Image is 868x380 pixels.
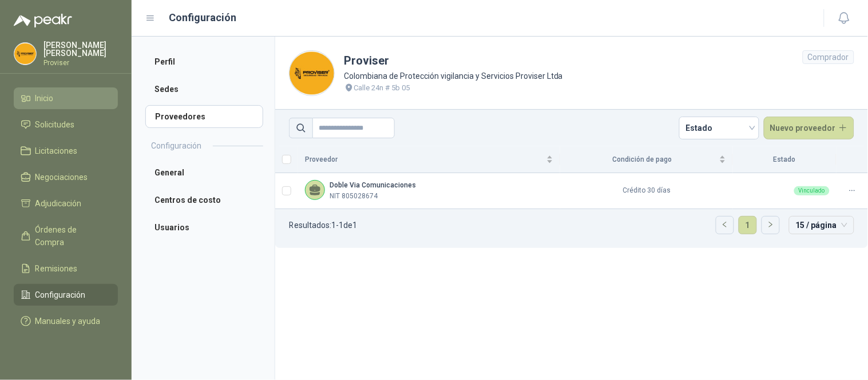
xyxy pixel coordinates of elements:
li: 1 [739,216,757,234]
span: left [722,221,728,228]
span: Proveedor [305,154,544,165]
b: Doble Via Comunicaciones [330,181,416,189]
p: [PERSON_NAME] [PERSON_NAME] [43,41,118,57]
a: Proveedores [145,105,263,128]
button: right [762,217,779,234]
h1: Proviser [344,52,563,70]
div: Vinculado [794,186,830,195]
a: Licitaciones [14,140,118,162]
span: Manuales y ayuda [35,315,101,327]
p: NIT 805028674 [330,191,378,202]
a: Remisiones [14,258,118,279]
img: Logo peakr [14,14,72,27]
a: Configuración [14,284,118,306]
p: Colombiana de Protección vigilancia y Servicios Proviser Ltda [344,70,563,82]
a: Manuales y ayuda [14,310,118,332]
p: Calle 24n # 5b 05 [354,82,410,94]
a: Adjudicación [14,193,118,214]
button: Nuevo proveedor [764,117,855,139]
span: Negociaciones [35,171,88,183]
td: Crédito 30 días [560,173,733,209]
span: Solicitudes [35,118,75,131]
li: Página siguiente [762,216,780,234]
span: Condición de pago [567,154,717,165]
p: Proviser [43,59,118,66]
p: Resultados: 1 - 1 de 1 [289,221,357,229]
span: Remisiones [35,262,78,275]
span: Configuración [35,289,86,301]
span: Adjudicación [35,197,82,210]
a: Sedes [145,78,263,101]
span: Estado [686,119,752,137]
span: Licitaciones [35,145,78,157]
span: 15 / página [796,217,847,234]
a: Perfil [145,50,263,73]
a: 1 [739,217,756,234]
a: General [145,161,263,184]
h2: Configuración [151,139,201,152]
img: Company Logo [14,43,36,65]
span: right [767,221,774,228]
a: Inicio [14,87,118,109]
div: Comprador [803,50,854,64]
th: Estado [733,146,837,173]
img: Company Logo [290,51,334,95]
a: Negociaciones [14,166,118,188]
a: Órdenes de Compra [14,219,118,253]
span: Inicio [35,92,54,105]
th: Condición de pago [560,146,733,173]
div: tamaño de página [789,216,854,234]
th: Proveedor [298,146,560,173]
a: Usuarios [145,216,263,239]
h1: Configuración [169,10,237,26]
button: left [716,217,734,234]
a: Solicitudes [14,114,118,135]
a: Centros de costo [145,189,263,211]
li: Página anterior [716,216,734,234]
span: Órdenes de Compra [35,223,107,249]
